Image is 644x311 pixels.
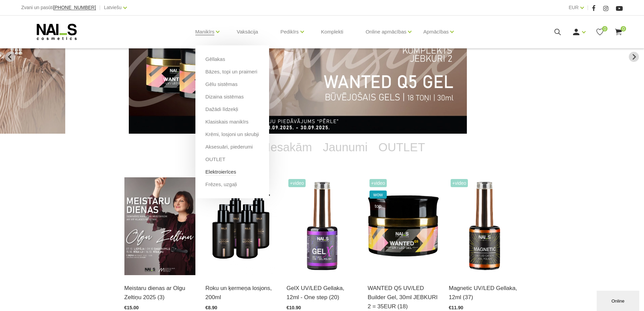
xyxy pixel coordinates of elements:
[280,18,299,45] a: Pedikīrs
[365,18,406,45] a: Online apmācības
[206,305,217,310] span: €8.90
[287,284,358,302] a: GelX UV/LED Gellaka, 12ml - One step (20)
[368,177,439,275] img: Gels WANTED NAILS cosmetics tehniķu komanda ir radījusi gelu, kas ilgi jau ir katra meistara mekl...
[369,179,387,187] span: +Video
[449,305,463,310] span: €11.90
[602,26,607,31] span: 0
[99,3,101,12] span: |
[287,177,358,275] img: Trīs vienā - bāze, tonis, tops (trausliem nagiem vēlams papildus lietot bāzi). Ilgnoturīga un int...
[287,305,301,310] span: €10.90
[288,179,306,187] span: +Video
[451,179,468,187] span: +Video
[206,168,236,176] a: Elektroierīces
[206,177,277,275] img: BAROJOŠS roku un ķermeņa LOSJONS BALI COCONUT barojošs roku un ķermeņa losjons paredzēts jebkura ...
[206,93,244,101] a: Dizaina sistēmas
[597,289,641,311] iframe: chat widget
[316,16,349,48] a: Komplekti
[21,3,96,12] div: Zvani un pasūti
[369,202,387,210] span: top
[53,5,96,10] span: [PHONE_NUMBER]
[206,284,277,302] a: Roku un ķermeņa losjons, 200ml
[373,134,430,161] a: OUTLET
[569,3,579,12] a: EUR
[206,68,257,75] a: Bāzes, topi un praimeri
[206,181,237,188] a: Frēzes, uzgaļi
[206,143,253,151] a: Aksesuāri, piederumi
[231,16,263,48] a: Vaksācija
[614,28,623,36] a: 0
[206,156,225,163] a: OUTLET
[206,131,259,138] a: Krēmi, losjoni un skrubji
[124,177,195,275] img: ✨ Meistaru dienas ar Olgu Zeltiņu 2025 ✨RUDENS / Seminārs manikīra meistariemLiepāja – 7. okt., v...
[104,3,122,12] a: Latviešu
[449,177,520,275] img: Ilgnoturīga gellaka, kas sastāv no metāla mikrodaļiņām, kuras īpaša magnēta ietekmē var pārvērst ...
[195,18,215,45] a: Manikīrs
[596,28,604,36] a: 0
[206,118,249,126] a: Klasiskais manikīrs
[449,284,520,302] a: Magnetic UV/LED Gellaka, 12ml (37)
[369,191,387,199] span: wow
[423,18,449,45] a: Apmācības
[621,26,626,31] span: 0
[317,134,373,161] a: Jaunumi
[124,305,139,310] span: €15.00
[53,5,96,10] a: [PHONE_NUMBER]
[587,3,589,12] span: |
[206,55,225,63] a: Gēllakas
[206,81,238,88] a: Gēlu sistēmas
[629,52,639,62] button: Next slide
[206,106,238,113] a: Dažādi līdzekļi
[124,284,195,302] a: Meistaru dienas ar Olgu Zeltiņu 2025 (3)
[5,52,15,62] button: Go to last slide
[262,134,317,161] a: Iesakām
